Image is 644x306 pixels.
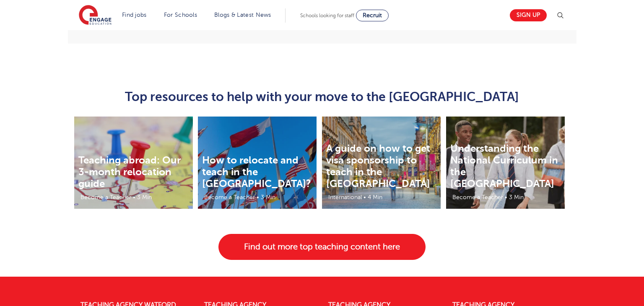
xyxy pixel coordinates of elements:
a: Recruit [356,10,389,21]
li: • [132,192,136,202]
a: Blogs & Latest News [214,12,271,18]
li: 4 Min [367,192,383,202]
li: Become a Teacher [76,192,132,202]
a: Find jobs [122,12,147,18]
a: Sign up [510,9,547,21]
li: Become a Teacher [200,192,256,202]
li: 3 Min [260,192,276,202]
li: International [324,192,363,202]
a: For Schools [164,12,197,18]
li: • [256,192,260,202]
li: 3 Min [136,192,153,202]
li: Become a Teacher [448,192,504,202]
a: Find out more top teaching content here [218,234,426,260]
span: Recruit [363,12,382,18]
a: Understanding the National Curriculum in the [GEOGRAPHIC_DATA] [450,143,558,189]
img: Engage Education [79,5,112,26]
h2: Top resources to help with your move to the [GEOGRAPHIC_DATA] [117,90,528,104]
span: Schools looking for staff [300,13,354,18]
a: A guide on how to get visa sponsorship to teach in the [GEOGRAPHIC_DATA] [326,143,430,189]
li: • [504,192,508,202]
li: 3 Min [508,192,525,202]
li: • [363,192,367,202]
a: Teaching abroad: Our 3-month relocation guide [78,154,181,189]
a: How to relocate and teach in the [GEOGRAPHIC_DATA]? [202,154,311,189]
